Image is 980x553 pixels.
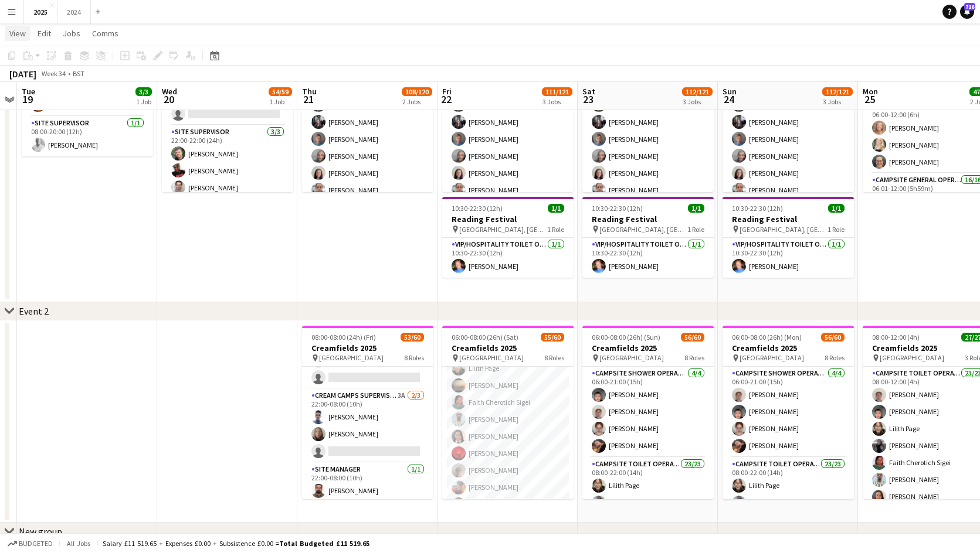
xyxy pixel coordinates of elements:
[39,69,68,78] span: Week 34
[592,333,660,342] span: 06:00-08:00 (26h) (Sun)
[723,197,854,278] app-job-card: 10:30-22:30 (12h)1/1Reading Festival [GEOGRAPHIC_DATA], [GEOGRAPHIC_DATA]1 RoleVIP/Hospitality To...
[162,86,177,97] span: Wed
[63,28,80,39] span: Jobs
[684,353,704,362] span: 8 Roles
[302,463,433,503] app-card-role: Site Manager1/122:00-08:00 (10h)[PERSON_NAME]
[5,26,30,41] a: View
[160,93,177,106] span: 20
[582,197,714,278] app-job-card: 10:30-22:30 (12h)1/1Reading Festival [GEOGRAPHIC_DATA], [GEOGRAPHIC_DATA]1 RoleVIP/Hospitality To...
[582,326,714,499] app-job-card: 06:00-08:00 (26h) (Sun)56/60Creamfields 2025 [GEOGRAPHIC_DATA]8 RolesCampsite Shower Operative4/4...
[9,68,36,80] div: [DATE]
[723,86,737,97] span: Sun
[404,353,424,362] span: 8 Roles
[861,93,878,106] span: 25
[19,540,53,548] span: Budgeted
[828,204,845,213] span: 1/1
[681,333,704,342] span: 56/60
[442,238,574,278] app-card-role: VIP/Hospitality Toilet Operative1/110:30-22:30 (12h)[PERSON_NAME]
[581,93,595,106] span: 23
[19,305,49,317] div: Event 2
[135,87,152,96] span: 3/3
[279,539,369,548] span: Total Budgeted £11 519.65
[319,353,384,362] span: [GEOGRAPHIC_DATA]
[38,28,51,39] span: Edit
[459,225,547,234] span: [GEOGRAPHIC_DATA], [GEOGRAPHIC_DATA]
[452,204,503,213] span: 10:30-22:30 (12h)
[87,26,123,41] a: Comms
[721,93,737,106] span: 24
[65,539,93,548] span: All jobs
[402,87,432,96] span: 108/120
[548,204,564,213] span: 1/1
[723,238,854,278] app-card-role: VIP/Hospitality Toilet Operative1/110:30-22:30 (12h)[PERSON_NAME]
[740,353,804,362] span: [GEOGRAPHIC_DATA]
[828,225,845,234] span: 1 Role
[582,86,595,97] span: Sat
[723,343,854,353] h3: Creamfields 2025
[302,343,433,353] h3: Creamfields 2025
[723,367,854,458] app-card-role: Campsite Shower Operative4/406:00-21:00 (15h)[PERSON_NAME][PERSON_NAME][PERSON_NAME][PERSON_NAME]
[402,97,432,106] div: 2 Jobs
[269,97,291,106] div: 1 Job
[440,93,452,106] span: 22
[92,28,118,39] span: Comms
[542,87,572,96] span: 111/121
[683,97,712,106] div: 3 Jobs
[825,353,845,362] span: 8 Roles
[58,26,85,41] a: Jobs
[103,539,369,548] div: Salary £11 519.65 + Expenses £0.00 + Subsistence £0.00 =
[872,333,920,342] span: 08:00-12:00 (4h)
[302,326,433,499] app-job-card: 08:00-08:00 (24h) (Fri)53/60Creamfields 2025 [GEOGRAPHIC_DATA]8 Roles Cream Camps Supervisor3A2/3...
[33,26,56,41] a: Edit
[22,86,35,97] span: Tue
[740,225,828,234] span: [GEOGRAPHIC_DATA], [GEOGRAPHIC_DATA]
[300,93,317,106] span: 21
[723,326,854,499] app-job-card: 06:00-08:00 (26h) (Mon)56/60Creamfields 2025 [GEOGRAPHIC_DATA]8 RolesCampsite Shower Operative4/4...
[442,214,574,224] h3: Reading Festival
[136,97,151,106] div: 1 Job
[582,214,714,224] h3: Reading Festival
[442,343,574,353] h3: Creamfields 2025
[459,353,524,362] span: [GEOGRAPHIC_DATA]
[582,367,714,458] app-card-role: Campsite Shower Operative4/406:00-21:00 (15h)[PERSON_NAME][PERSON_NAME][PERSON_NAME][PERSON_NAME]
[723,214,854,224] h3: Reading Festival
[964,3,975,11] span: 716
[592,204,643,213] span: 10:30-22:30 (12h)
[599,225,687,234] span: [GEOGRAPHIC_DATA], [GEOGRAPHIC_DATA]
[599,353,664,362] span: [GEOGRAPHIC_DATA]
[269,87,292,96] span: 54/59
[162,125,293,199] app-card-role: Site Supervisor3/322:00-22:00 (24h)[PERSON_NAME][PERSON_NAME][PERSON_NAME]
[542,97,572,106] div: 3 Jobs
[582,238,714,278] app-card-role: VIP/Hospitality Toilet Operative1/110:30-22:30 (12h)[PERSON_NAME]
[6,537,55,550] button: Budgeted
[24,1,57,23] button: 2025
[22,117,153,156] app-card-role: Site Supervisor1/108:00-20:00 (12h)[PERSON_NAME]
[821,333,845,342] span: 56/60
[57,1,91,23] button: 2024
[311,333,376,342] span: 08:00-08:00 (24h) (Fri)
[960,5,974,19] a: 716
[863,86,878,97] span: Mon
[582,343,714,353] h3: Creamfields 2025
[442,326,574,499] app-job-card: 06:00-08:00 (26h) (Sat)55/60Creamfields 2025 [GEOGRAPHIC_DATA]8 Roles[PERSON_NAME]Campsite Toilet...
[822,87,853,96] span: 112/121
[682,87,713,96] span: 112/121
[732,204,783,213] span: 10:30-22:30 (12h)
[302,389,433,463] app-card-role: Cream Camps Supervisor3A2/322:00-08:00 (10h)[PERSON_NAME][PERSON_NAME]
[688,204,704,213] span: 1/1
[442,197,574,278] app-job-card: 10:30-22:30 (12h)1/1Reading Festival [GEOGRAPHIC_DATA], [GEOGRAPHIC_DATA]1 RoleVIP/Hospitality To...
[302,86,317,97] span: Thu
[732,333,802,342] span: 06:00-08:00 (26h) (Mon)
[544,353,564,362] span: 8 Roles
[9,28,26,39] span: View
[547,225,564,234] span: 1 Role
[452,333,518,342] span: 06:00-08:00 (26h) (Sat)
[73,69,84,78] div: BST
[20,93,35,106] span: 19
